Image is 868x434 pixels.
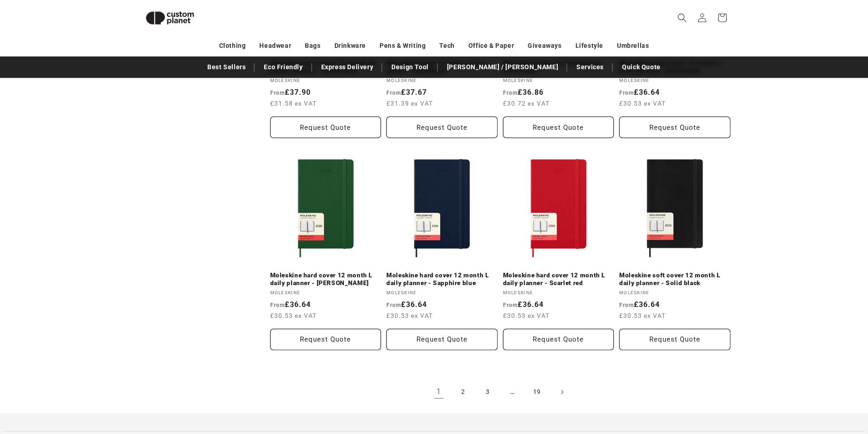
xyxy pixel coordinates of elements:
[575,38,603,54] a: Lifestyle
[619,329,730,350] button: Request Quote
[716,336,868,434] div: Widget de chat
[617,38,649,54] a: Umbrellas
[672,8,692,28] summary: Search
[552,382,572,402] a: Next page
[503,329,614,350] button: Request Quote
[203,59,250,75] a: Best Sellers
[503,271,614,287] a: Moleskine hard cover 12 month L daily planner - Scarlet red
[619,117,730,138] button: Request Quote
[386,117,498,138] button: Request Quote
[453,382,473,402] a: Page 2
[716,336,868,434] iframe: Chat Widget
[305,38,320,54] a: Bags
[270,271,381,287] a: Moleskine hard cover 12 month L daily planner - [PERSON_NAME]
[386,329,498,350] button: Request Quote
[442,59,563,75] a: [PERSON_NAME] / [PERSON_NAME]
[503,382,523,402] span: …
[219,38,246,54] a: Clothing
[317,59,378,75] a: Express Delivery
[429,382,449,402] a: Page 1
[259,38,291,54] a: Headwear
[380,38,426,54] a: Pens & Writing
[572,59,608,75] a: Services
[334,38,366,54] a: Drinkware
[617,59,665,75] a: Quick Quote
[259,59,307,75] a: Eco Friendly
[439,38,454,54] a: Tech
[138,4,202,32] img: Custom Planet
[478,382,498,402] a: Page 3
[528,38,561,54] a: Giveaways
[503,117,614,138] button: Request Quote
[386,271,498,287] a: Moleskine hard cover 12 month L daily planner - Sapphire blue
[619,271,730,287] a: Moleskine soft cover 12 month L daily planner - Solid black
[527,382,547,402] a: Page 19
[270,382,730,402] nav: Pagination
[270,329,381,350] button: Request Quote
[468,38,514,54] a: Office & Paper
[387,59,433,75] a: Design Tool
[270,117,381,138] button: Request Quote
